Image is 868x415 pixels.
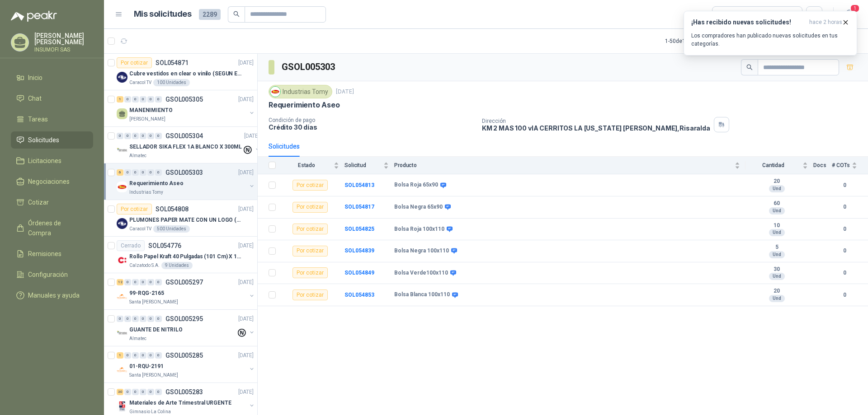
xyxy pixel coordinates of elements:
[129,335,146,342] p: Almatec
[769,251,785,258] div: Und
[117,291,127,302] img: Company Logo
[132,169,139,176] div: 0
[132,279,139,285] div: 0
[292,289,328,300] div: Por cotizar
[124,279,131,285] div: 0
[11,11,57,22] img: Logo peakr
[117,352,123,359] div: 1
[140,279,146,285] div: 0
[832,181,857,190] b: 0
[117,169,123,176] div: 6
[34,33,93,45] p: [PERSON_NAME] [PERSON_NAME]
[165,96,203,103] p: GSOL005305
[238,278,254,287] p: [DATE]
[117,145,127,156] img: Company Logo
[153,225,190,233] div: 500 Unidades
[129,152,146,159] p: Almatec
[124,96,131,103] div: 0
[769,295,785,302] div: Und
[394,204,443,211] b: Bolsa Negra 65x90
[129,326,183,334] p: GUANTE DE NITRILO
[129,189,163,196] p: Industrias Tomy
[292,180,328,191] div: Por cotizar
[129,143,242,151] p: SELLADOR SIKA FLEX 1A BLANCO X 300ML
[281,162,332,168] span: Estado
[238,168,254,177] p: [DATE]
[140,389,146,395] div: 0
[11,245,93,262] a: Remisiones
[155,96,162,103] div: 0
[238,95,254,104] p: [DATE]
[269,141,300,151] div: Solicitudes
[148,242,181,249] p: SOL054776
[165,279,203,285] p: GSOL005297
[140,352,146,359] div: 0
[233,11,240,17] span: search
[292,202,328,213] div: Por cotizar
[129,216,242,224] p: PLUMONES PAPER MATE CON UN LOGO (SEGUN REF.ADJUNTA)
[11,152,93,169] a: Licitaciones
[394,226,444,233] b: Bolsa Roja 100x110
[147,279,154,285] div: 0
[344,182,374,188] a: SOL054813
[129,298,178,306] p: Santa [PERSON_NAME]
[117,182,127,192] img: Company Logo
[129,225,151,233] p: Caracol TV
[394,157,745,174] th: Producto
[28,249,61,259] span: Remisiones
[269,100,340,110] p: Requerimiento Aseo
[28,93,42,103] span: Chat
[238,315,254,323] p: [DATE]
[745,200,808,207] b: 60
[117,277,255,306] a: 12 0 0 0 0 0 GSOL005297[DATE] Company Logo99-RQG-2165Santa [PERSON_NAME]
[147,169,154,176] div: 0
[832,291,857,299] b: 0
[769,207,785,214] div: Und
[344,292,374,298] b: SOL054853
[129,70,242,78] p: Cubre vestidos en clear o vinilo (SEGUN ESPECIFICACIONES DEL ADJUNTO)
[129,79,151,86] p: Caracol TV
[104,237,257,273] a: CerradoSOL054776[DATE] Company LogoRollo Papel Kraft 40 Pulgadas (101 Cm) X 150 Mts 60 GrCalzatod...
[129,262,160,269] p: Calzatodo S.A.
[117,57,152,68] div: Por cotizar
[292,267,328,278] div: Por cotizar
[156,206,189,212] p: SOL054808
[11,173,93,190] a: Negociaciones
[336,88,354,96] p: [DATE]
[155,352,162,359] div: 0
[238,388,254,396] p: [DATE]
[11,194,93,211] a: Cotizar
[745,162,801,168] span: Cantidad
[140,169,146,176] div: 0
[153,79,190,86] div: 100 Unidades
[117,328,127,339] img: Company Logo
[745,244,808,251] b: 5
[394,270,448,277] b: Bolsa Verde100x110
[28,218,85,238] span: Órdenes de Compra
[238,205,254,214] p: [DATE]
[28,290,80,300] span: Manuales y ayuda
[11,131,93,149] a: Solicitudes
[28,156,61,166] span: Licitaciones
[147,133,154,139] div: 0
[117,204,152,214] div: Por cotizar
[769,273,785,280] div: Und
[482,124,710,132] p: KM 2 MAS 100 vIA CERRITOS LA [US_STATE] [PERSON_NAME] , Risaralda
[28,73,42,83] span: Inicio
[155,279,162,285] div: 0
[344,247,374,254] a: SOL054839
[129,362,164,371] p: 01-RQU-2191
[28,197,49,207] span: Cotizar
[344,270,374,276] a: SOL054849
[281,157,344,174] th: Estado
[684,11,857,56] button: ¡Has recibido nuevas solicitudes!hace 2 horas Los compradores han publicado nuevas solicitudes en...
[117,255,127,266] img: Company Logo
[344,226,374,232] b: SOL054825
[117,72,127,83] img: Company Logo
[482,118,710,124] p: Dirección
[147,352,154,359] div: 0
[129,372,178,379] p: Santa [PERSON_NAME]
